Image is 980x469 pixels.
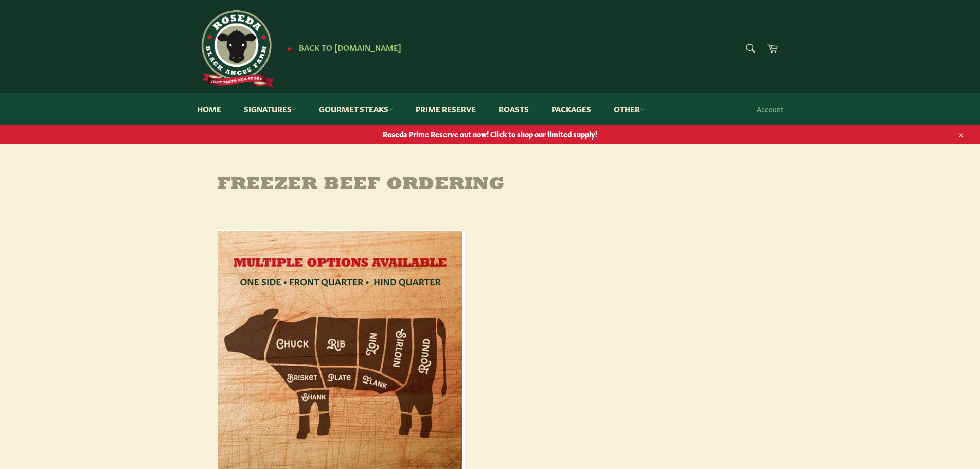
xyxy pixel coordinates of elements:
a: Other [603,93,655,125]
a: Packages [541,93,601,125]
a: Gourmet Steaks [309,93,403,125]
a: Signatures [234,93,307,125]
a: Account [752,94,789,124]
span: Back to [DOMAIN_NAME] [299,42,401,53]
a: Roasts [488,93,539,125]
a: Home [187,93,231,125]
a: Prime Reserve [405,93,486,125]
img: Roseda Beef [197,10,274,88]
span: ★ [287,44,292,52]
a: ★ Back to [DOMAIN_NAME] [281,44,401,52]
h1: Freezer Beef Ordering [197,175,783,196]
